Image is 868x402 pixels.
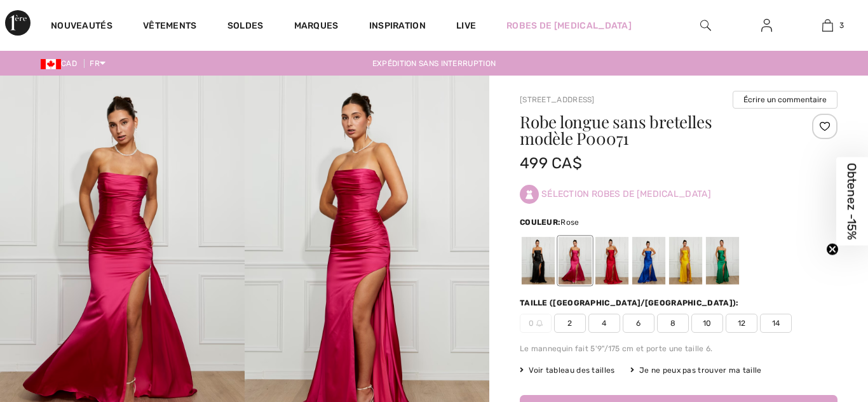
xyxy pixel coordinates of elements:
button: Écrire un commentaire [733,91,837,109]
img: Sélection robes de bal [520,185,539,204]
div: Yellow [669,237,702,285]
span: Rose [560,218,579,227]
div: Noir [522,237,555,285]
a: Vêtements [143,20,197,34]
img: Mon panier [822,18,833,33]
iframe: Ouvre un widget dans lequel vous pouvez chatter avec l’un de nos agents [788,307,855,338]
a: 3 [797,18,857,33]
h1: Robe longue sans bretelles modèle P00071 [520,114,785,147]
span: FR [90,59,105,68]
span: 14 [760,314,792,333]
div: Royal [632,237,665,285]
img: 1ère Avenue [5,10,31,36]
a: Nouveautés [51,20,112,34]
img: recherche [700,18,711,33]
span: Couleur: [520,218,560,227]
span: 0 [520,314,552,333]
div: Obtenez -15%Close teaser [836,157,868,245]
div: Emerald [706,237,739,285]
span: 2 [554,314,586,333]
span: 8 [657,314,689,333]
span: 3 [839,20,844,31]
button: Close teaser [826,243,839,255]
img: Canadian Dollar [41,59,61,69]
span: 12 [726,314,757,333]
div: Je ne peux pas trouver ma taille [630,365,762,376]
a: Marques [294,20,339,34]
div: Taille ([GEOGRAPHIC_DATA]/[GEOGRAPHIC_DATA]): [520,297,742,309]
span: 10 [691,314,723,333]
span: Voir tableau des tailles [520,365,615,376]
a: Robes de [MEDICAL_DATA] [506,19,632,32]
span: 4 [588,314,620,333]
a: [STREET_ADDRESS] [520,95,595,104]
img: Mes infos [761,18,772,33]
div: Rose [559,237,592,285]
a: Soldes [227,20,264,34]
a: Se connecter [751,18,782,34]
div: Rouge [595,237,628,285]
span: Inspiration [369,20,426,34]
img: ring-m.svg [536,320,543,326]
span: 6 [623,314,654,333]
span: Obtenez -15% [845,163,860,239]
div: Le mannequin fait 5'9"/175 cm et porte une taille 6. [520,343,837,354]
a: Live [456,19,476,32]
span: CAD [41,59,82,68]
span: 499 CA$ [520,154,582,172]
div: Sélection robes de [MEDICAL_DATA] [520,175,837,214]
